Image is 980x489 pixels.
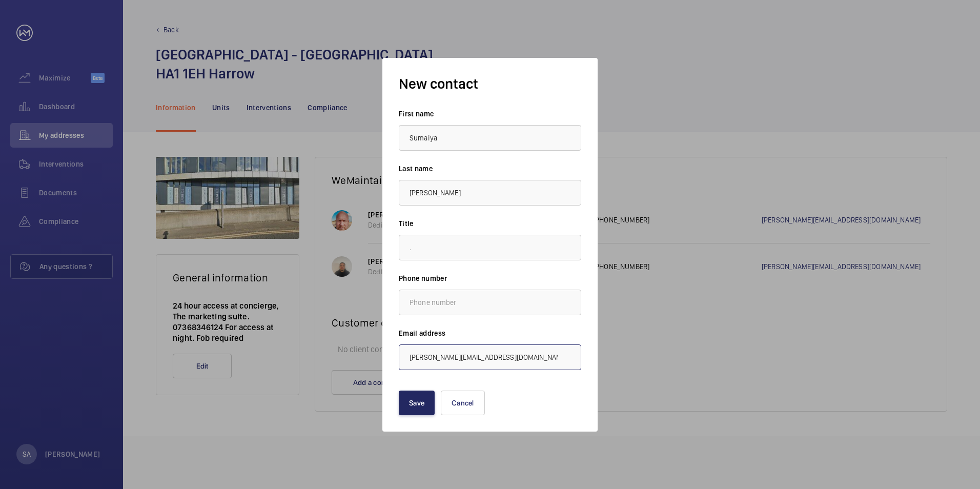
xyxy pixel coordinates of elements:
[399,391,435,415] button: Save
[399,180,581,206] input: Last name
[399,109,581,119] label: First name
[399,125,581,151] input: First name
[399,344,581,370] input: Email address
[399,218,581,229] label: Title
[399,235,581,260] input: Title
[441,391,485,415] button: Cancel
[399,328,581,338] label: Email address
[399,273,581,283] label: Phone number
[399,74,581,93] h3: New contact
[399,290,581,315] input: Phone number
[399,164,581,174] label: Last name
